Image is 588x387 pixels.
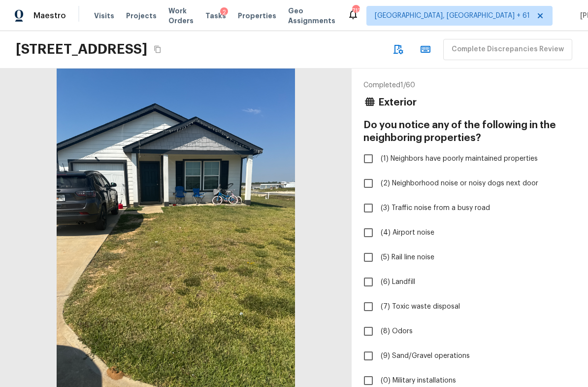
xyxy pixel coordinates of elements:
[378,96,417,109] h4: Exterior
[238,11,276,21] span: Properties
[381,376,456,386] span: (0) Military installations
[381,351,470,361] span: (9) Sand/Gravel operations
[381,228,434,238] span: (4) Airport noise
[151,43,164,56] button: Copy Address
[168,6,194,26] span: Work Orders
[205,12,226,19] span: Tasks
[363,80,576,90] p: Completed 1 / 60
[381,203,490,213] span: (3) Traffic noise from a busy road
[126,11,157,21] span: Projects
[16,40,147,58] h2: [STREET_ADDRESS]
[94,11,114,21] span: Visits
[33,11,66,21] span: Maestro
[381,178,538,188] span: (2) Neighborhood noise or noisy dogs next door
[363,119,576,144] h4: Do you notice any of the following in the neighboring properties?
[381,252,434,262] span: (5) Rail line noise
[381,326,413,336] span: (8) Odors
[220,7,228,17] div: 2
[352,6,359,16] div: 713
[381,302,460,312] span: (7) Toxic waste disposal
[375,11,530,21] span: [GEOGRAPHIC_DATA], [GEOGRAPHIC_DATA] + 61
[381,154,538,164] span: (1) Neighbors have poorly maintained properties
[381,277,415,287] span: (6) Landfill
[288,6,335,26] span: Geo Assignments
